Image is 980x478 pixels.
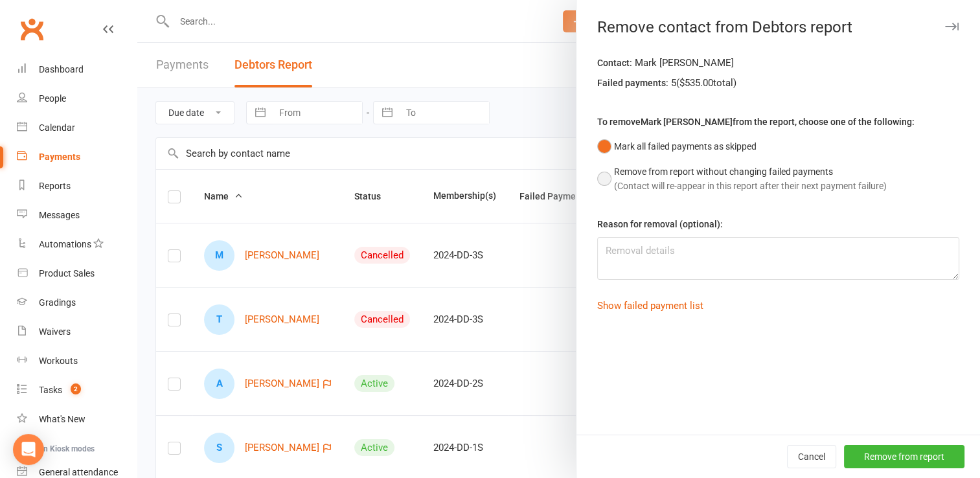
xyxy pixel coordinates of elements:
[39,93,66,104] div: People
[597,159,887,199] button: Remove from report without changing failed payments(Contact will re-appear in this report after t...
[39,181,71,191] div: Reports
[614,165,887,179] div: Remove from report without changing failed payments
[39,467,118,477] div: General attendance
[17,172,137,201] a: Reports
[576,18,980,36] div: Remove contact from Debtors report
[17,288,137,317] a: Gradings
[39,210,80,220] div: Messages
[17,201,137,230] a: Messages
[787,445,836,468] button: Cancel
[17,142,137,172] a: Payments
[39,326,71,337] div: Waivers
[17,230,137,259] a: Automations
[597,217,723,231] label: Reason for removal (optional):
[17,317,137,347] a: Waivers
[17,405,137,434] a: What's New
[614,139,757,154] div: Mark all failed payments as skipped
[39,152,80,162] div: Payments
[597,115,915,129] label: To remove Mark [PERSON_NAME] from the report, choose one of the following:
[39,268,95,279] div: Product Sales
[17,55,137,84] a: Dashboard
[39,239,91,249] div: Automations
[39,414,85,424] div: What's New
[39,356,78,366] div: Workouts
[39,297,76,308] div: Gradings
[17,347,137,376] a: Workouts
[16,13,48,45] a: Clubworx
[13,434,44,465] div: Open Intercom Messenger
[597,298,703,313] button: Show failed payment list
[39,385,62,395] div: Tasks
[597,134,757,159] button: Mark all failed payments as skipped
[17,84,137,113] a: People
[597,75,959,95] div: 5 ( $535.00 total)
[614,181,887,191] span: (Contact will re-appear in this report after their next payment failure)
[597,56,632,70] label: Contact:
[17,259,137,288] a: Product Sales
[844,445,964,468] button: Remove from report
[71,383,81,394] span: 2
[597,76,668,90] label: Failed payments:
[17,113,137,142] a: Calendar
[39,64,84,74] div: Dashboard
[39,122,75,133] div: Calendar
[17,376,137,405] a: Tasks 2
[597,55,959,75] div: Mark [PERSON_NAME]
